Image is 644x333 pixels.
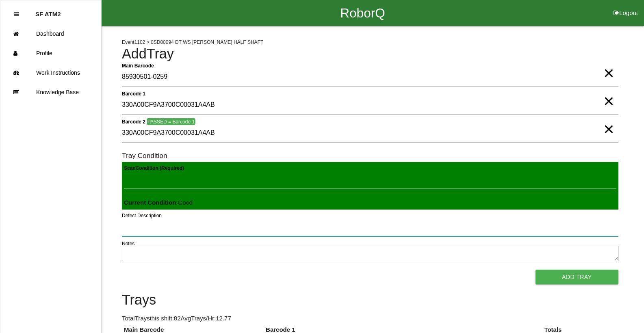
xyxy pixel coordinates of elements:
input: Required [122,68,618,86]
div: Close [14,4,19,24]
span: PASSED = Barcode 1 [147,118,195,125]
a: Dashboard [0,24,101,43]
b: Current Condition [124,199,176,206]
label: Notes [122,240,134,247]
label: Defect Description [122,212,162,219]
span: Clear Input [603,57,614,73]
b: Main Barcode [122,63,154,68]
h6: Tray Condition [122,152,618,160]
button: Add Tray [536,270,618,284]
span: Event 1102 > 0SD00094 DT WS [PERSON_NAME] HALF SHAFT [122,39,263,45]
b: Barcode 1 [122,91,145,96]
p: Total Trays this shift: 82 Avg Trays /Hr: 12.77 [122,314,618,323]
h4: Add Tray [122,46,618,62]
a: Work Instructions [0,63,101,82]
h4: Trays [122,292,618,308]
b: Barcode 2 [122,119,145,124]
a: Profile [0,43,101,63]
a: Knowledge Base [0,82,101,102]
span: : Good [124,199,193,206]
span: Clear Input [603,85,614,101]
p: SF ATM2 [35,4,61,17]
span: Clear Input [603,113,614,129]
b: Scan Condition (Required) [124,165,184,171]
